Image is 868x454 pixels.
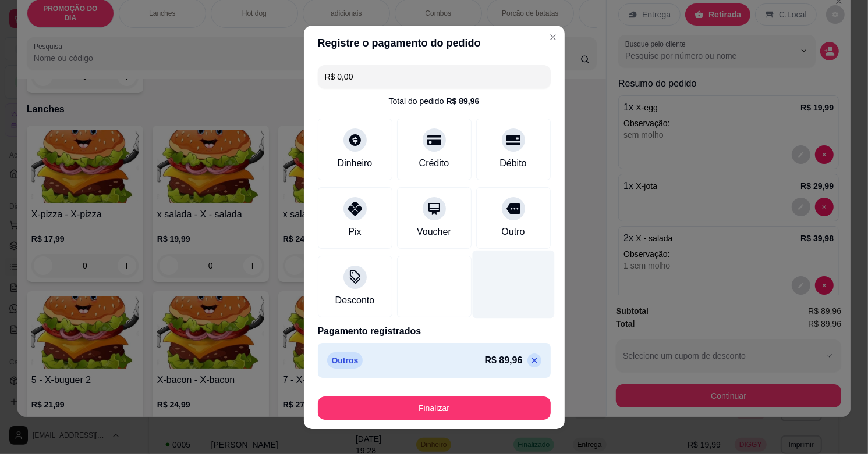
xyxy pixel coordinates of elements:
[304,26,565,60] header: Registre o pagamento do pedido
[485,353,523,367] p: R$ 89,96
[318,324,551,338] p: Pagamento registrados
[501,225,525,239] div: Outro
[447,95,480,107] div: R$ 89,96
[499,156,526,170] div: Débito
[389,95,480,107] div: Total do pedido
[419,156,449,170] div: Crédito
[338,156,373,170] div: Dinheiro
[417,225,451,239] div: Voucher
[544,28,562,47] button: Close
[318,396,551,420] button: Finalizar
[335,294,375,308] div: Desconto
[348,225,361,239] div: Pix
[325,65,544,88] input: Ex.: hambúrguer de cordeiro
[327,352,363,369] p: Outros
